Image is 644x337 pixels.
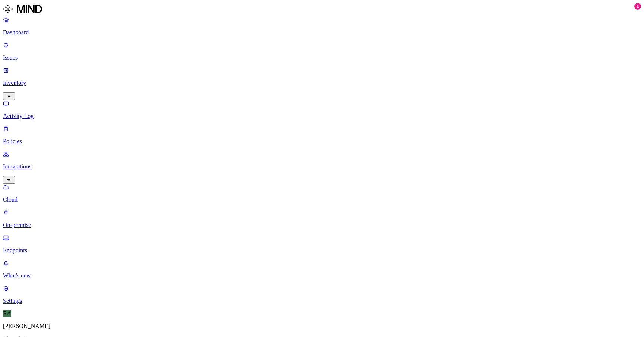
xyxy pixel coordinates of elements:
[634,3,641,10] div: 1
[3,29,641,36] p: Dashboard
[3,260,641,279] a: What's new
[3,80,641,86] p: Inventory
[3,151,641,183] a: Integrations
[3,42,641,61] a: Issues
[3,285,641,304] a: Settings
[3,209,641,228] a: On-premise
[3,234,641,254] a: Endpoints
[3,3,641,16] a: MIND
[3,247,641,254] p: Endpoints
[3,310,11,317] span: RA
[3,125,641,145] a: Policies
[3,16,641,36] a: Dashboard
[3,113,641,119] p: Activity Log
[3,163,641,170] p: Integrations
[3,3,42,15] img: MIND
[3,222,641,228] p: On-premise
[3,100,641,119] a: Activity Log
[3,298,641,304] p: Settings
[3,67,641,99] a: Inventory
[3,184,641,203] a: Cloud
[3,138,641,145] p: Policies
[3,196,641,203] p: Cloud
[3,54,641,61] p: Issues
[3,272,641,279] p: What's new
